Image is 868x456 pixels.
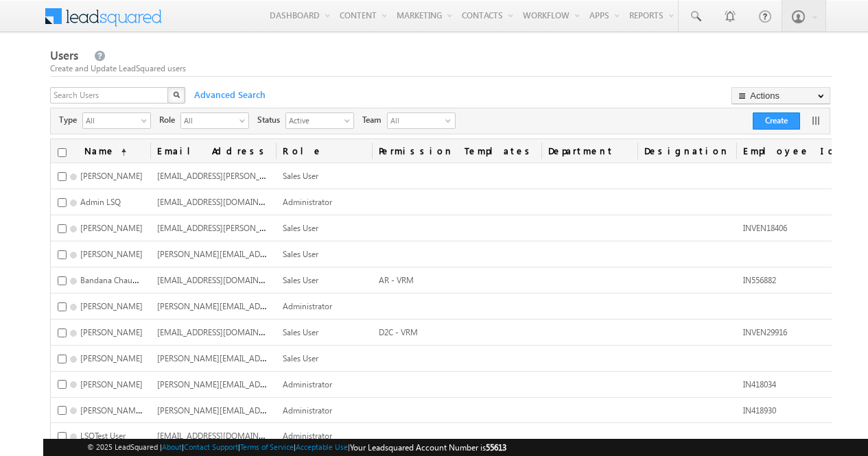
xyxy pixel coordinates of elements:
span: Sales User [283,223,318,233]
a: Designation [637,139,736,163]
span: select [344,117,355,124]
span: [PERSON_NAME] [80,171,143,181]
span: [PERSON_NAME][EMAIL_ADDRESS][DOMAIN_NAME] [157,248,351,259]
span: Sales User [283,249,318,259]
span: (sorted ascending) [115,147,126,158]
span: IN418034 [743,379,776,389]
a: Role [276,139,372,163]
span: Permission Templates [372,139,541,163]
span: Administrator [283,197,332,207]
span: Role [159,114,180,126]
span: Sales User [283,275,318,285]
span: [EMAIL_ADDRESS][DOMAIN_NAME] [157,326,288,337]
a: Contact Support [184,442,238,451]
span: Type [59,114,82,126]
a: Employee Id [736,139,846,163]
span: Sales User [283,327,318,337]
span: Team [362,114,387,126]
span: All [83,113,139,127]
span: [EMAIL_ADDRESS][DOMAIN_NAME] [157,429,288,441]
span: Status [257,114,285,126]
a: About [162,442,182,451]
span: [PERSON_NAME] [80,327,143,337]
span: [PERSON_NAME] [80,301,143,311]
span: Users [50,47,78,63]
span: Administrator [283,379,332,389]
a: Email Address [150,139,276,163]
span: select [239,117,250,124]
span: select [141,117,152,124]
span: Sales User [283,353,318,363]
span: [PERSON_NAME][EMAIL_ADDRESS][PERSON_NAME][DOMAIN_NAME] [157,300,413,311]
span: [PERSON_NAME][EMAIL_ADDRESS][DOMAIN_NAME] [157,378,351,389]
span: Admin LSQ [80,197,121,207]
span: [EMAIL_ADDRESS][DOMAIN_NAME] [157,195,288,207]
button: Create [753,112,800,130]
span: Advanced Search [187,88,270,101]
a: Acceptable Use [296,442,348,451]
span: LSQTest User [80,431,126,441]
span: [PERSON_NAME] [80,353,143,363]
a: Name [78,139,133,163]
span: [EMAIL_ADDRESS][PERSON_NAME][DOMAIN_NAME] [157,169,351,181]
span: AR - VRM [379,275,414,285]
span: [EMAIL_ADDRESS][PERSON_NAME][DOMAIN_NAME] [157,221,351,233]
img: Search [173,91,180,98]
span: Bandana Chauhan [80,274,146,285]
span: [PERSON_NAME] [PERSON_NAME] [80,404,207,416]
span: Your Leadsquared Account Number is [350,442,506,453]
span: [PERSON_NAME][EMAIL_ADDRESS][DOMAIN_NAME] [157,352,351,363]
span: INVEN29916 [743,327,787,337]
span: [EMAIL_ADDRESS][DOMAIN_NAME] [157,274,288,285]
span: [PERSON_NAME] [80,379,143,389]
span: D2C - VRM [379,327,418,337]
span: All [388,113,443,128]
span: Sales User [283,171,318,181]
span: © 2025 LeadSquared | | | | | [87,441,506,454]
span: [PERSON_NAME] [80,249,143,259]
span: IN418930 [743,405,776,416]
span: IN556882 [743,275,776,285]
button: Actions [731,87,830,104]
span: Administrator [283,431,332,441]
input: Search Users [50,87,169,104]
span: Active [286,113,342,127]
span: All [181,113,237,127]
span: [PERSON_NAME] [80,223,143,233]
span: INVEN18406 [743,223,787,233]
span: 55613 [486,442,506,453]
span: Administrator [283,405,332,416]
a: Terms of Service [240,442,294,451]
div: Create and Update LeadSquared users [50,62,832,75]
span: Administrator [283,301,332,311]
a: Department [541,139,637,163]
span: [PERSON_NAME][EMAIL_ADDRESS][DOMAIN_NAME] [157,404,351,416]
